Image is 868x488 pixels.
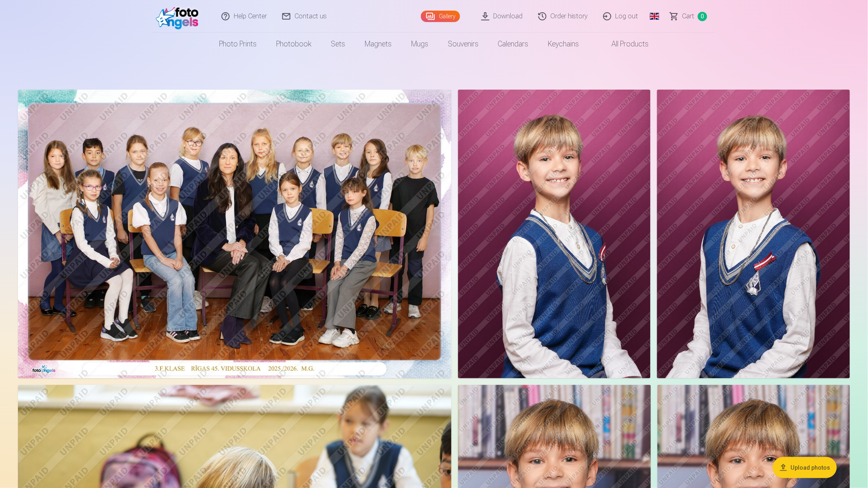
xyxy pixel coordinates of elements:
[421,11,460,22] a: Gallery
[321,33,355,55] a: Sets
[488,33,538,55] a: Calendars
[266,33,321,55] a: Photobook
[682,11,695,21] span: Сart
[589,33,659,55] a: All products
[156,3,203,29] img: /fa1
[538,33,589,55] a: Keychains
[773,457,837,478] button: Upload photos
[209,33,266,55] a: Photo prints
[355,33,401,55] a: Magnets
[698,12,707,21] span: 0
[438,33,488,55] a: Souvenirs
[401,33,438,55] a: Mugs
